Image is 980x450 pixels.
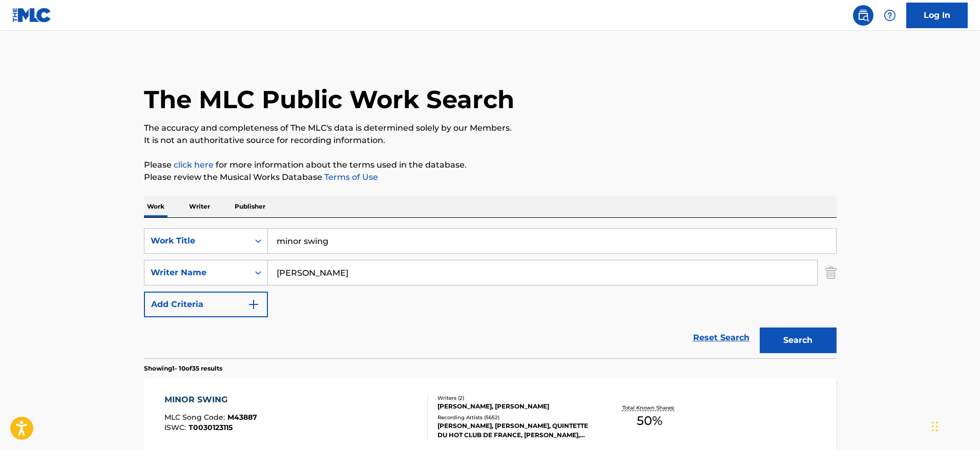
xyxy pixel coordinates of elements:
[151,235,243,247] div: Work Title
[144,159,837,171] p: Please for more information about the terms used in the database.
[932,411,938,442] div: Trascina
[857,9,869,22] img: search
[144,292,268,317] button: Add Criteria
[186,196,213,217] p: Writer
[906,3,968,28] a: Log In
[164,394,257,406] div: MINOR SWING
[144,84,514,115] h1: The MLC Public Work Search
[151,267,243,279] div: Writer Name
[637,412,662,430] span: 50 %
[688,326,755,349] a: Reset Search
[164,423,189,432] span: ISWC :
[929,401,980,450] div: Widget chat
[232,196,268,217] p: Publisher
[247,298,260,311] img: 9d2ae6d4665cec9f34b9.svg
[437,421,592,440] div: [PERSON_NAME], [PERSON_NAME], QUINTETTE DU HOT CLUB DE FRANCE, [PERSON_NAME], [PERSON_NAME], [PER...
[174,160,214,170] a: click here
[227,413,257,422] span: M43887
[437,414,592,421] div: Recording Artists ( 5652 )
[12,8,52,23] img: MLC Logo
[144,196,168,217] p: Work
[622,404,677,412] p: Total Known Shares:
[164,413,227,422] span: MLC Song Code :
[437,394,592,402] div: Writers ( 2 )
[322,172,378,182] a: Terms of Use
[144,364,222,373] p: Showing 1 - 10 of 35 results
[760,328,837,353] button: Search
[189,423,233,432] span: T0030123115
[144,122,837,134] p: The accuracy and completeness of The MLC's data is determined solely by our Members.
[144,134,837,147] p: It is not an authoritative source for recording information.
[853,5,873,26] a: Public Search
[880,5,900,26] div: Help
[884,9,896,22] img: help
[929,401,980,450] iframe: Chat Widget
[144,171,837,183] p: Please review the Musical Works Database
[437,402,592,411] div: [PERSON_NAME], [PERSON_NAME]
[825,260,837,285] img: Delete Criterion
[144,228,837,358] form: Search Form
